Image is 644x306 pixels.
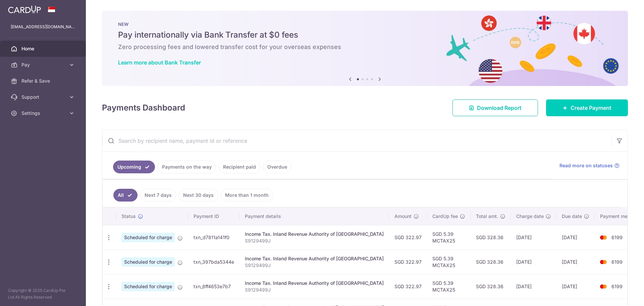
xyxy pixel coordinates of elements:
a: Next 7 days [140,189,176,202]
div: Income Tax. Inland Revenue Authority of [GEOGRAPHIC_DATA] [245,280,384,287]
td: SGD 328.36 [471,250,511,274]
a: Payments on the way [158,161,216,173]
img: Bank Card [597,233,610,242]
td: SGD 322.97 [389,274,427,299]
span: Scheduled for charge [121,282,175,291]
a: Learn more about Bank Transfer [118,59,201,66]
a: More than 1 month [221,189,273,202]
img: Bank Card [597,282,610,291]
input: Search by recipient name, payment id or reference [102,130,611,151]
td: SGD 328.36 [471,274,511,299]
td: [DATE] [511,274,556,299]
td: SGD 5.39 MCTAX25 [427,274,471,299]
span: Due date [562,213,582,220]
a: Upcoming [113,161,155,173]
div: Income Tax. Inland Revenue Authority of [GEOGRAPHIC_DATA] [245,255,384,262]
span: Amount [394,213,412,220]
td: SGD 322.97 [389,250,427,274]
span: Create Payment [571,104,611,112]
td: [DATE] [511,225,556,250]
span: Pay [21,61,66,68]
a: Create Payment [546,99,628,116]
span: Download Report [477,104,522,112]
td: txn_8ff4653e7b7 [188,274,239,299]
span: Charge date [516,213,544,220]
td: txn_d7811a141f0 [188,225,239,250]
h6: Zero processing fees and lowered transfer cost for your overseas expenses [118,43,612,51]
div: Income Tax. Inland Revenue Authority of [GEOGRAPHIC_DATA] [245,231,384,237]
span: 6199 [611,259,623,265]
span: Read more on statuses [559,162,613,169]
th: Payment details [239,208,389,225]
td: txn_397bda5344e [188,250,239,274]
span: 6199 [611,234,623,240]
td: SGD 5.39 MCTAX25 [427,225,471,250]
h5: Pay internationally via Bank Transfer at $0 fees [118,30,612,40]
span: 6199 [611,283,623,289]
p: S9129499J [245,287,384,293]
p: [EMAIL_ADDRESS][DOMAIN_NAME] [11,24,75,30]
a: Recipient paid [219,161,260,173]
p: S9129499J [245,237,384,244]
h4: Payments Dashboard [102,102,185,114]
img: Bank Card [597,258,610,266]
span: CardUp fee [432,213,458,220]
span: Settings [21,110,66,117]
td: [DATE] [556,225,595,250]
p: NEW [118,21,612,27]
td: SGD 5.39 MCTAX25 [427,250,471,274]
td: SGD 322.97 [389,225,427,250]
img: CardUp [8,5,41,13]
a: All [113,189,138,202]
a: Next 30 days [179,189,218,202]
a: Download Report [452,99,538,116]
a: Read more on statuses [559,162,620,169]
a: Overdue [263,161,291,173]
span: Status [121,213,136,220]
th: Payment ID [188,208,239,225]
span: Home [21,45,66,52]
span: Total amt. [476,213,498,220]
span: Support [21,94,66,100]
span: Scheduled for charge [121,233,175,242]
td: [DATE] [556,274,595,299]
img: Bank transfer banner [102,11,628,86]
span: Scheduled for charge [121,257,175,267]
td: SGD 328.36 [471,225,511,250]
td: [DATE] [511,250,556,274]
span: Refer & Save [21,78,66,84]
p: S9129499J [245,262,384,269]
td: [DATE] [556,250,595,274]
